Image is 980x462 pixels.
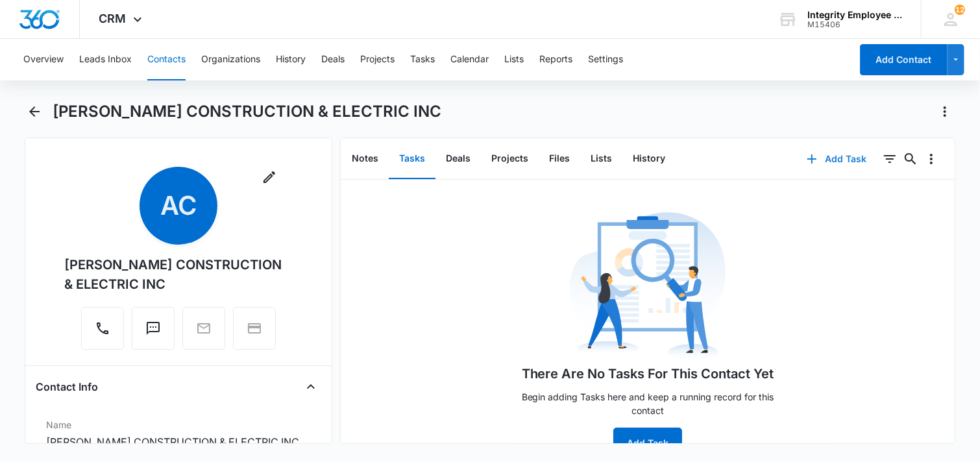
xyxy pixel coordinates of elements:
[79,39,132,80] button: Leads Inbox
[360,39,395,80] button: Projects
[36,413,321,456] div: Name[PERSON_NAME] CONSTRUCTION & ELECTRIC INC
[807,10,902,20] div: account name
[900,149,921,169] button: Search...
[53,102,441,121] h1: [PERSON_NAME] CONSTRUCTION & ELECTRIC INC
[389,139,435,179] button: Tasks
[99,12,127,25] span: CRM
[504,39,524,80] button: Lists
[580,139,622,179] button: Lists
[81,307,124,350] button: Call
[511,390,784,417] p: Begin adding Tasks here and keep a running record for this contact
[132,307,175,350] button: Text
[300,376,321,397] button: Close
[25,101,45,122] button: Back
[794,143,879,175] button: Add Task
[46,418,311,432] label: Name
[860,44,948,75] button: Add Contact
[935,101,955,122] button: Actions
[879,149,900,169] button: Filters
[955,5,965,15] div: notifications count
[622,139,676,179] button: History
[807,20,902,29] div: account id
[341,139,389,179] button: Notes
[955,5,965,15] span: 12
[539,39,572,80] button: Reports
[921,149,942,169] button: Overflow Menu
[570,208,726,364] img: No Data
[276,39,306,80] button: History
[46,434,311,450] dd: [PERSON_NAME] CONSTRUCTION & ELECTRIC INC
[132,327,175,338] a: Text
[588,39,623,80] button: Settings
[81,327,124,338] a: Call
[410,39,435,80] button: Tasks
[64,255,293,294] div: [PERSON_NAME] CONSTRUCTION & ELECTRIC INC
[36,379,98,395] h4: Contact Info
[613,428,682,459] button: Add Task
[140,167,217,245] span: AC
[522,364,774,383] h1: There Are No Tasks For This Contact Yet
[147,39,186,80] button: Contacts
[481,139,539,179] button: Projects
[23,39,64,80] button: Overview
[435,139,481,179] button: Deals
[321,39,345,80] button: Deals
[201,39,260,80] button: Organizations
[450,39,489,80] button: Calendar
[539,139,580,179] button: Files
